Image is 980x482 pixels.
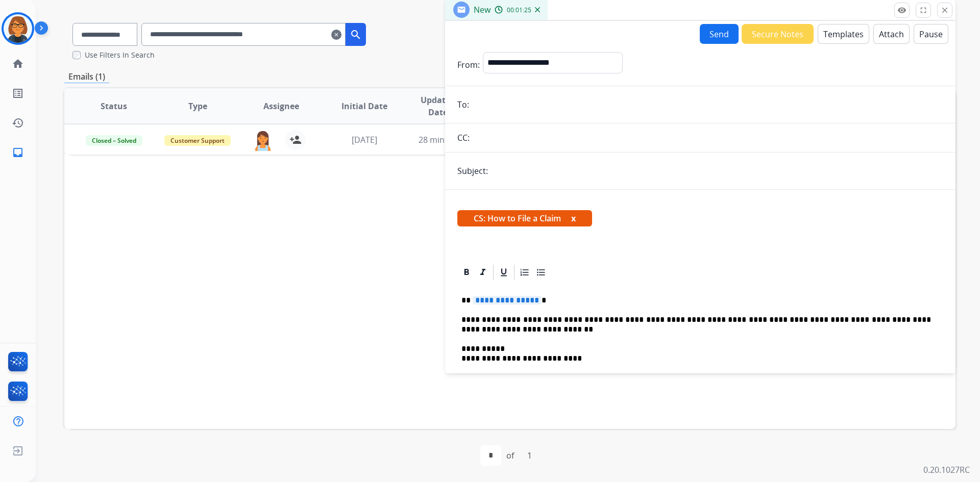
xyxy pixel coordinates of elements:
div: of [506,449,514,462]
div: Bold [459,265,474,280]
mat-icon: list_alt [12,87,24,99]
mat-icon: close [940,6,949,15]
button: Attach [873,24,910,44]
p: From: [457,59,480,71]
p: Subject: [457,165,488,177]
p: CC: [457,132,470,144]
p: Emails (1) [64,70,109,83]
mat-icon: inbox [12,146,24,159]
span: CS: How to File a Claim [457,210,592,226]
div: Bullet List [533,265,549,280]
mat-icon: home [12,58,24,70]
mat-icon: clear [331,29,341,41]
button: Send [700,24,739,44]
mat-icon: search [350,29,362,41]
span: [DATE] [352,134,377,145]
div: Italic [475,265,491,280]
button: Templates [818,24,869,44]
span: Customer Support [164,135,231,146]
mat-icon: remove_red_eye [897,6,906,15]
span: Closed – Solved [86,135,142,146]
div: Ordered List [517,265,532,280]
p: To: [457,98,469,111]
mat-icon: person_add [289,134,302,146]
span: Type [188,100,207,112]
button: Pause [914,24,948,44]
mat-icon: fullscreen [919,6,928,15]
span: Updated Date [415,94,461,118]
img: agent-avatar [253,130,273,151]
div: Underline [496,265,511,280]
span: Initial Date [341,100,387,112]
img: avatar [4,14,32,43]
span: New [474,4,491,15]
span: Assignee [263,100,299,112]
p: 0.20.1027RC [923,464,970,476]
label: Use Filters In Search [85,50,155,60]
mat-icon: history [12,117,24,129]
button: x [571,212,576,224]
span: Status [101,100,127,112]
span: 00:01:25 [507,6,531,14]
div: 1 [519,445,540,466]
span: 28 minutes ago [419,134,478,145]
button: Secure Notes [742,24,814,44]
